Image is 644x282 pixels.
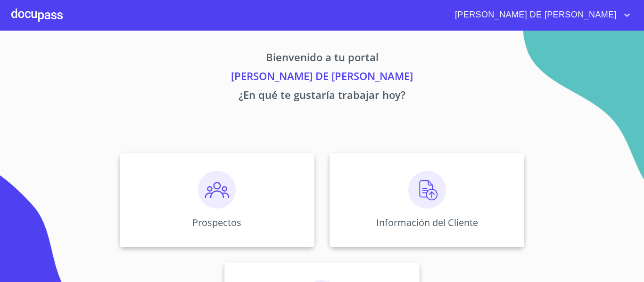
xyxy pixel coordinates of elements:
p: Información del Cliente [376,216,478,229]
span: [PERSON_NAME] DE [PERSON_NAME] [448,8,621,23]
img: prospectos.png [198,171,236,209]
p: ¿En qué te gustaría trabajar hoy? [32,87,612,106]
p: Prospectos [192,216,241,229]
img: carga.png [408,171,446,209]
button: account of current user [448,8,633,23]
p: Bienvenido a tu portal [32,49,612,68]
p: [PERSON_NAME] DE [PERSON_NAME] [32,68,612,87]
